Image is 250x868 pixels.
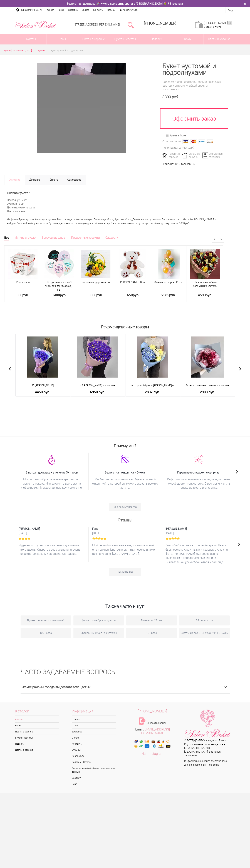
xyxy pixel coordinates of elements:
a: Все преимущества [109,503,141,511]
time: [DATE] [165,531,231,535]
a: Цветы в корзине [15,729,60,735]
h2: Отзывы [15,516,235,522]
h2: Рекомендованные товары [15,323,235,329]
ins: 0 [228,21,232,25]
span: 3500 [88,293,96,297]
a: Блог [72,781,116,787]
a: Букеты [38,49,45,53]
img: Visa [182,139,189,144]
time: [DATE] [92,531,158,535]
a: Next [218,236,224,242]
a: Увеличить [9,63,154,153]
span: Информация о заказчике и предмете доставки не сообщается получателю. О вас могут узнать только из... [165,477,231,490]
img: 25 Синих Ирисов [27,336,58,378]
a: Оплата [45,175,63,185]
span: Next [237,538,241,549]
a: Цветы в корзине [78,34,109,44]
span: Каталог [15,709,60,715]
a: Авторский букет с [PERSON_NAME] и [PERSON_NAME] [128,384,178,387]
a: Сладости [105,236,118,240]
h2: Состав букета : [7,191,221,195]
img: Цветы Нижний Новгород [184,709,231,739]
span: 600 [16,293,22,297]
img: Букет из розовых гвоздик в упаковке [191,336,224,378]
span: 137 [191,163,195,165]
a: Главная [44,7,56,13]
span: 1650 [125,293,133,297]
a: Доставка [66,7,80,13]
span: Букет из розовых гвоздик в упаковке [183,384,232,387]
img: xj0peb8qgrapz1vtotzmzux6uv3ncvrb.png.webp [194,455,203,464]
a: О нас [72,723,116,729]
a: Отзывы [105,7,118,13]
span: [PERSON_NAME] [165,527,231,531]
a: Возврат [72,775,116,781]
span: Букеты [38,49,45,52]
div: Рейтинг /5, голосов: . [163,162,196,166]
span: Фонтан из шаров, 11 шт. [154,281,183,284]
p: Спасибо большое за отличный сервис. Цветы были свежими, крупными и красивыми, как на фото. [PERSO... [165,543,231,564]
span: руб. [206,293,212,297]
div: Соберем в день доставки, только из свежих цветов и затем с улыбкой вручим получателю. [162,80,224,91]
a: [PHONE_NUMBER] [142,20,179,30]
img: Шляпная коробка с розами и конфетами [190,249,220,279]
img: MasterCard [190,139,197,144]
a: Доставка [25,175,45,185]
a: Букеты [15,717,60,722]
a: 6950 руб. [73,390,123,394]
span: Шляпная коробка с розами и конфетами [193,281,217,287]
a: Карта сайта [72,753,116,759]
img: Яндекс Деньги [207,139,213,144]
span: Информация [72,709,116,715]
a: Мягкие игрушки [14,236,36,240]
a: 1001 роза [21,628,71,638]
div: [GEOGRAPHIC_DATA] [170,146,194,150]
div: На фото - Букет эустомой и подсолнухами. В составе данной композиции: Подсолнух - 5 шт, Эустома -... [4,216,224,227]
a: Доставка [72,729,116,735]
img: Букет эустомой и подсолнухами [37,63,126,153]
a: Розы [15,723,60,729]
a: О нас [56,7,66,13]
div: Подсолнух - 5 шт Эустома - 3 шт Дизайнерская упаковка Лента атласная [4,185,224,216]
span: Быстрая доставка - в течение 3х часов [19,470,85,475]
a: Букеты невесты из ландышей [21,615,71,625]
a: 2837 руб. [128,390,178,394]
div: Гарантия сервиса [161,152,182,159]
img: 5ktc9rhq6sqbnq0u98vgs5k3z97r4cib.png.webp [48,455,55,465]
a: Букеты невесты [109,34,141,44]
img: Раффаэлло [8,249,38,279]
a: Вопросы - Ответы [72,759,116,765]
a: Вход [228,9,233,12]
a: Свадебный букет из эустомы [73,628,124,638]
img: Воздушные шары «С Днём рождения» (бохо) - 5шт [44,249,74,279]
span: руб. [133,293,140,297]
a: Корзина подарочная - 4 [82,281,110,284]
a: Букеты из 29 роз [126,615,177,625]
a: [PERSON_NAME] 50см [120,281,145,284]
div: Email: [125,727,180,735]
a: Наш Instagram [142,752,164,755]
a: Воздушные шары «С Днём рождения» (бохо) - 5шт [45,281,74,291]
span: руб. [22,293,29,297]
div: 3800 руб. [162,95,224,99]
a: Салон цветов Букет [202,739,226,742]
div: Баллы за покупки [181,152,202,159]
div: [PHONE_NUMBER] [144,21,177,26]
span: Цветы [GEOGRAPHIC_DATA] [4,49,32,52]
img: Медведь Тони 50см [119,249,146,279]
a: Воздушные шары [42,236,66,240]
img: Авторский букет с розами и голубой гортензией [137,336,168,378]
span: Бесплатная открытка к букету [92,470,158,475]
a: Заказать звонок [147,721,166,725]
a: [GEOGRAPHIC_DATA] [19,7,44,13]
div: Бесплатная доставка 🚀 Нужно доставить цветы в [GEOGRAPHIC_DATA] 💐 ? Это к нам! [13,2,238,6]
span: Кому [172,34,203,44]
img: Купить в 1 клик [166,134,170,137]
a: Оплата [80,7,91,13]
a: [STREET_ADDRESS][PERSON_NAME] [74,23,120,26]
span: Мы доставим букет в течение трех часов с момента заказа. Или закажите доставку на любое время. Мы... [19,477,85,490]
span: Next [235,466,238,476]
